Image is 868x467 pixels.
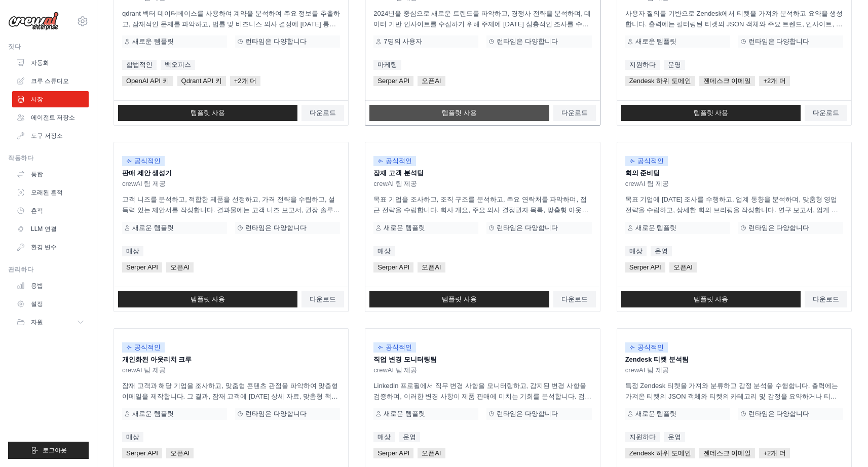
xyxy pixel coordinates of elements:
font: 합법적인 [126,61,153,68]
font: 운영 [403,433,416,441]
font: LLM 연결 [31,225,57,232]
font: 다운로드 [561,295,588,303]
font: 런타임은 다양합니다 [245,224,307,231]
font: 오래된 흔적 [31,189,63,196]
font: 설정 [31,300,43,307]
font: Serper API [378,77,409,85]
a: 환경 변수 [12,239,89,255]
font: Zendesk 티켓 분석팀 [625,356,689,363]
font: 작동하다 [8,154,33,162]
font: 오픈AI [422,263,441,271]
a: 도구 저장소 [12,128,89,144]
font: 다운로드 [813,109,839,116]
font: 직업 변경 모니터링팀 [373,356,436,363]
font: 새로운 템플릿 [132,37,174,45]
a: 매상 [373,432,395,442]
font: 관리하다 [8,266,33,273]
font: 다운로드 [310,109,336,116]
a: LLM 연결 [12,221,89,237]
font: crewAI 팀 제공 [625,180,669,187]
font: 런타임은 다양합니다 [748,410,810,417]
a: 크루 스튜디오 [12,73,89,89]
a: 마케팅 [373,60,401,70]
a: 운영 [651,246,672,256]
a: 시장 [12,91,89,107]
font: 용법 [31,282,43,289]
font: 잠재 고객 분석팀 [373,169,423,177]
font: +2개 더 [234,77,256,85]
font: crewAI 팀 제공 [373,180,417,187]
font: 흔적 [31,207,43,214]
font: crewAI 팀 제공 [122,366,166,374]
button: 로그아웃 [8,442,89,459]
font: 런타임은 다양합니다 [748,224,810,231]
font: 매상 [126,433,139,441]
font: 환경 변수 [31,244,57,251]
font: 목표 기업에 [DATE] 조사를 수행하고, 업계 동향을 분석하며, 맞춤형 영업 전략을 수립하고, 상세한 회의 브리핑을 작성합니다. 연구 보고서, 업계 분석, 영업 전략, 그리... [625,196,843,235]
font: 매상 [629,247,643,255]
font: 짓다 [8,43,21,50]
font: 회의 준비팀 [625,169,660,177]
font: 시장 [31,96,43,103]
font: 자동화 [31,59,49,66]
a: 템플릿 사용 [369,105,549,121]
a: 에이전트 저장소 [12,109,89,126]
font: 백오피스 [165,61,191,68]
font: 운영 [668,433,681,441]
a: 다운로드 [805,105,847,121]
font: Serper API [629,263,661,271]
font: 공식적인 [134,157,161,165]
a: 다운로드 [553,291,596,307]
font: 도구 저장소 [31,132,63,139]
a: 매상 [625,246,647,256]
font: 오픈AI [673,263,693,271]
button: 자원 [12,314,89,330]
font: 판매 제안 생성기 [122,169,172,177]
font: 다운로드 [561,109,588,116]
a: 운영 [664,432,685,442]
font: LinkedIn 프로필에서 직무 변경 사항을 모니터링하고, 감지된 변경 사항을 검증하며, 이러한 변경 사항이 제품 판매에 미치는 기회를 분석합니다. 검증된 직무 변경 사항 목... [373,382,591,421]
font: 매상 [126,247,139,255]
font: 마케팅 [378,61,397,68]
font: 새로운 템플릿 [635,37,677,45]
a: 다운로드 [553,105,596,121]
a: 매상 [373,246,395,256]
a: 다운로드 [805,291,847,307]
font: 통합 [31,171,43,178]
a: 템플릿 사용 [369,291,549,307]
a: 운영 [664,60,685,70]
font: 매상 [378,433,391,441]
font: Serper API [378,263,409,271]
font: Zendesk 하위 도메인 [629,77,691,85]
font: Qdrant API 키 [181,77,222,85]
font: 템플릿 사용 [191,295,225,303]
font: 런타임은 다양합니다 [245,37,307,45]
font: 개인화된 아웃리치 크루 [122,356,192,363]
font: 오픈AI [422,449,441,457]
font: 템플릿 사용 [694,295,729,303]
font: 공식적인 [134,343,161,351]
font: 운영 [655,247,668,255]
font: 런타임은 다양합니다 [497,410,558,417]
a: 템플릿 사용 [118,105,297,121]
font: 2024년을 중심으로 새로운 트렌드를 파악하고, 경쟁사 전략을 분석하며, 데이터 기반 인사이트를 수집하기 위해 주제에 [DATE] 심층적인 조사를 수행합니다. 이러한 조사를 ... [373,10,591,82]
font: 자원 [31,319,43,326]
font: Serper API [378,449,409,457]
font: 잠재 고객과 해당 기업을 조사하고, 맞춤형 콘텐츠 관점을 파악하여 맞춤형 이메일을 제작합니다. 그 결과, 잠재 고객에 [DATE] 상세 자료, 맞춤형 핵심 논점, 그리고 잠재... [122,382,338,421]
font: 지원하다 [629,433,656,441]
font: Serper API [126,263,158,271]
font: 공식적인 [637,343,664,351]
font: 런타임은 다양합니다 [497,224,558,231]
font: Serper API [126,449,158,457]
a: 오래된 흔적 [12,184,89,201]
font: 에이전트 저장소 [31,114,75,121]
font: 로그아웃 [43,447,67,454]
font: +2개 더 [763,77,785,85]
a: 통합 [12,166,89,182]
a: 자동화 [12,55,89,71]
font: 런타임은 다양합니다 [245,410,307,417]
a: 템플릿 사용 [118,291,297,307]
font: 공식적인 [386,157,412,165]
font: crewAI 팀 제공 [373,366,417,374]
font: 젠데스크 이메일 [703,449,751,457]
